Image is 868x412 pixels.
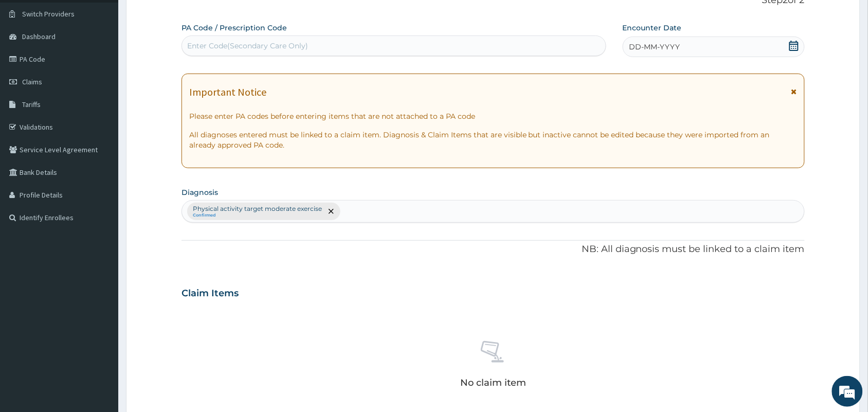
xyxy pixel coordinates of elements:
span: Dashboard [22,32,56,41]
label: Encounter Date [623,23,682,33]
p: No claim item [460,378,526,388]
h1: Important Notice [189,86,266,98]
div: Enter Code(Secondary Care Only) [187,41,308,51]
p: Please enter PA codes before entering items that are not attached to a PA code [189,111,797,121]
span: Switch Providers [22,9,75,19]
div: Chat with us now [53,58,173,71]
h3: Claim Items [182,288,239,299]
span: DD-MM-YYYY [629,42,680,52]
span: Tariffs [22,100,41,109]
p: All diagnoses entered must be linked to a claim item. Diagnosis & Claim Items that are visible bu... [189,130,797,150]
label: PA Code / Prescription Code [182,23,287,33]
span: We're online! [60,130,142,234]
label: Diagnosis [182,187,218,198]
div: Minimize live chat window [169,5,193,30]
p: NB: All diagnosis must be linked to a claim item [182,243,805,256]
textarea: Type your message and hit 'Enter' [5,281,196,317]
img: d_794563401_company_1708531726252_794563401 [19,51,42,77]
span: Claims [22,77,42,86]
